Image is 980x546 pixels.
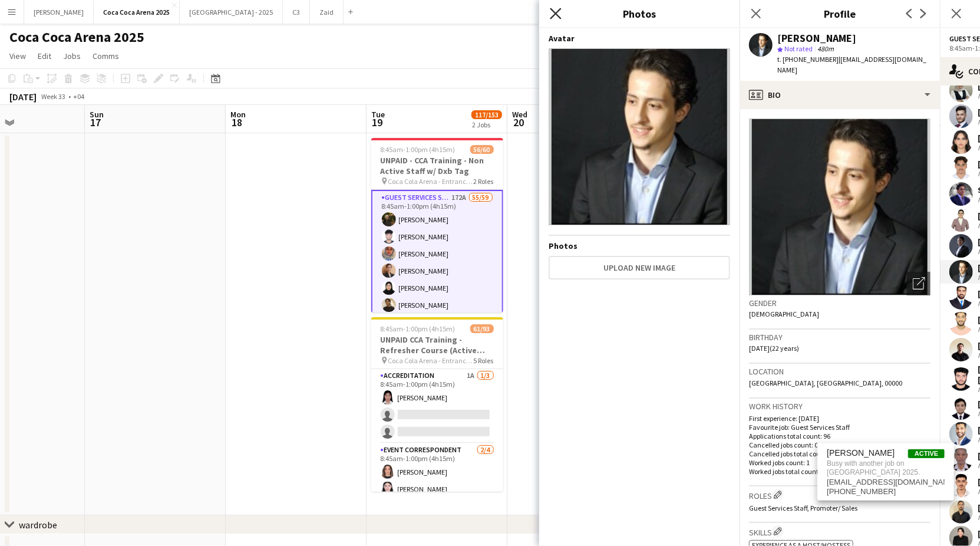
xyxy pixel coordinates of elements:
[827,487,945,496] span: +971509853270
[388,356,474,365] span: Coca Cola Arena - Entrance F
[549,33,730,44] h4: Avatar
[749,440,930,449] p: Cancelled jobs count: 0
[38,51,51,61] span: Edit
[749,366,930,377] h3: Location
[9,28,144,46] h1: Coca Coca Arena 2025
[94,1,180,24] button: Coca Coca Arena 2025
[749,414,930,423] p: First experience: [DATE]
[827,458,945,478] span: Busy with another job on [GEOGRAPHIC_DATA] 2025.
[474,356,494,365] span: 5 Roles
[749,525,930,538] h3: Skills
[371,369,503,443] app-card-role: Accreditation1A1/38:45am-1:00pm (4h15m)[PERSON_NAME]
[539,6,740,21] h3: Photos
[371,138,503,313] app-job-card: 8:45am-1:00pm (4h15m)56/60UNPAID - CCA Training - Non Active Staff w/ Dxb Tag Coca Cola Arena - E...
[510,116,527,129] span: 20
[388,177,474,186] span: Coca Cola Arena - Entrance F
[371,443,503,535] app-card-role: Event Correspondent2/48:45am-1:00pm (4h15m)[PERSON_NAME][PERSON_NAME]
[749,401,930,412] h3: Work history
[907,272,930,295] div: Open photos pop-in
[549,48,730,225] img: Crew avatar
[229,116,246,129] span: 18
[369,116,385,129] span: 19
[9,91,37,103] div: [DATE]
[749,432,930,440] p: Applications total count: 96
[470,145,494,154] span: 56/60
[58,48,85,64] a: Jobs
[283,1,310,24] button: C3
[827,448,895,458] span: Mohammed Aldayri
[24,1,94,24] button: [PERSON_NAME]
[5,48,31,64] a: View
[549,241,730,251] h4: Photos
[749,119,930,295] img: Crew avatar or photo
[19,519,57,531] div: wardrobe
[777,55,839,64] span: t. [PHONE_NUMBER]
[749,298,930,308] h3: Gender
[63,51,81,61] span: Jobs
[749,332,930,343] h3: Birthday
[180,1,283,24] button: [GEOGRAPHIC_DATA] - 2025
[749,467,930,476] p: Worked jobs total count: 1
[73,92,84,101] div: +04
[472,120,501,129] div: 2 Jobs
[777,33,856,44] div: [PERSON_NAME]
[9,51,26,61] span: View
[749,504,857,512] span: Guest Services Staff, Promoter/ Sales
[474,177,494,186] span: 2 Roles
[749,423,930,432] p: Favourite job: Guest Services Staff
[777,55,926,74] span: | [EMAIL_ADDRESS][DOMAIN_NAME]
[784,44,813,53] span: Not rated
[471,110,502,119] span: 117/153
[749,379,902,387] span: [GEOGRAPHIC_DATA], [GEOGRAPHIC_DATA], 00000
[88,48,124,64] a: Comms
[740,6,940,21] h3: Profile
[230,109,246,120] span: Mon
[39,92,68,101] span: Week 33
[549,256,730,279] button: Upload new image
[371,155,503,176] h3: UNPAID - CCA Training - Non Active Staff w/ Dxb Tag
[470,324,494,333] span: 61/93
[749,449,930,458] p: Cancelled jobs total count: 0
[749,344,799,353] span: [DATE] (22 years)
[749,489,930,501] h3: Roles
[815,44,836,53] span: 480m
[908,449,945,458] span: Active
[90,109,104,120] span: Sun
[381,324,456,333] span: 8:45am-1:00pm (4h15m)
[381,145,456,154] span: 8:45am-1:00pm (4h15m)
[827,478,945,487] span: moh.aldayri02@gmail.com
[310,1,344,24] button: Zaid
[371,109,385,120] span: Tue
[371,317,503,492] app-job-card: 8:45am-1:00pm (4h15m)61/93UNPAID CCA Training - Refresher Course (Active Staff) Coca Cola Arena -...
[749,458,930,467] p: Worked jobs count: 1
[371,334,503,356] h3: UNPAID CCA Training - Refresher Course (Active Staff)
[88,116,104,129] span: 17
[33,48,56,64] a: Edit
[512,109,527,120] span: Wed
[740,81,940,109] div: Bio
[749,310,819,318] span: [DEMOGRAPHIC_DATA]
[93,51,119,61] span: Comms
